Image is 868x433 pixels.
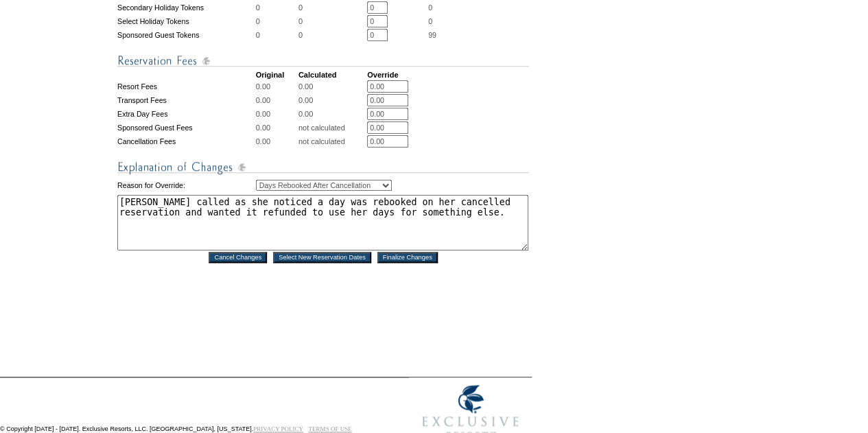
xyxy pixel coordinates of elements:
a: TERMS OF USE [309,425,352,432]
td: Override [367,71,427,79]
td: 0 [298,29,366,41]
td: 0 [256,1,297,14]
span: 0 [428,3,432,12]
td: Resort Fees [117,80,255,93]
img: Reservation Fees [117,52,529,69]
span: 0 [428,17,432,25]
td: Sponsored Guest Tokens [117,29,255,41]
td: 0 [298,1,366,14]
td: 0.00 [298,108,366,120]
td: 0.00 [256,135,297,148]
td: Transport Fees [117,94,255,106]
td: 0.00 [256,94,297,106]
td: 0.00 [298,80,366,93]
input: Cancel Changes [209,252,267,263]
td: Select Holiday Tokens [117,15,255,27]
span: 99 [428,31,436,39]
td: Reason for Override: [117,177,255,194]
td: Sponsored Guest Fees [117,121,255,134]
td: 0.00 [256,80,297,93]
td: Secondary Holiday Tokens [117,1,255,14]
input: Select New Reservation Dates [273,252,371,263]
td: Extra Day Fees [117,108,255,120]
td: 0 [256,15,297,27]
td: Calculated [298,71,366,79]
td: Original [256,71,297,79]
td: not calculated [298,121,366,134]
td: 0.00 [256,108,297,120]
td: 0.00 [256,121,297,134]
a: PRIVACY POLICY [253,425,303,432]
td: Cancellation Fees [117,135,255,148]
td: 0.00 [298,94,366,106]
td: 0 [298,15,366,27]
input: Finalize Changes [377,252,438,263]
td: not calculated [298,135,366,148]
td: 0 [256,29,297,41]
img: Explanation of Changes [117,159,529,176]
